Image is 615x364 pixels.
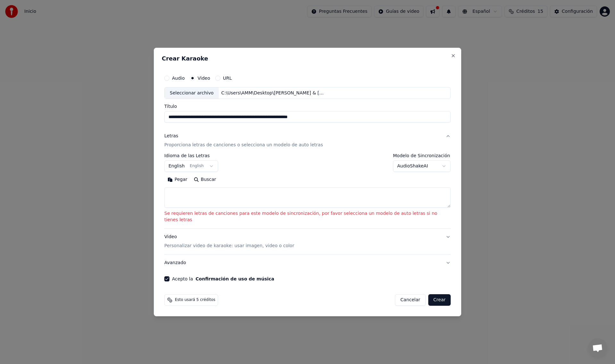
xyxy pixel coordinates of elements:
label: URL [223,76,232,80]
button: LetrasProporciona letras de canciones o selecciona un modelo de auto letras [164,128,451,154]
label: Idioma de las Letras [164,154,218,158]
div: LetrasProporciona letras de canciones o selecciona un modelo de auto letras [164,154,451,229]
div: Video [164,234,294,249]
div: C:\Users\AMM\Desktop\[PERSON_NAME] & [PERSON_NAME] - LIBERTAD (LETRA) (1080p_25fps_H264-128kbit_A... [219,90,328,96]
button: VideoPersonalizar video de karaoke: usar imagen, video o color [164,229,451,254]
label: Modelo de Sincronización [393,154,451,158]
span: Esto usará 5 créditos [175,297,215,303]
p: Personalizar video de karaoke: usar imagen, video o color [164,243,294,249]
label: Audio [172,76,185,80]
label: Título [164,104,451,109]
button: Cancelar [395,294,426,306]
button: Pegar [164,175,191,185]
label: Video [198,76,210,80]
div: Seleccionar archivo [165,87,219,99]
button: Acepto la [196,277,275,281]
div: Letras [164,133,178,140]
button: Crear [428,294,451,306]
p: Proporciona letras de canciones o selecciona un modelo de auto letras [164,142,323,149]
h2: Crear Karaoke [162,56,453,61]
button: Buscar [191,175,219,185]
p: Se requieren letras de canciones para este modelo de sincronización, por favor selecciona un mode... [164,211,451,223]
button: Avanzado [164,255,451,271]
label: Acepto la [172,277,274,281]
